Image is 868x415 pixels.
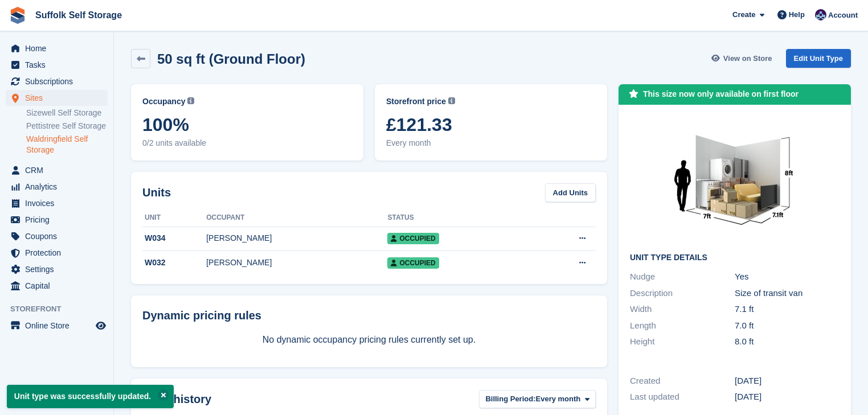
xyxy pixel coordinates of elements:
span: Help [789,9,805,20]
span: Every month [386,137,596,149]
span: Online Store [25,318,93,334]
span: Occupancy [142,96,185,108]
img: William Notcutt [815,9,826,20]
div: Created [630,375,735,388]
h2: Unit Type details [630,253,840,262]
img: 50-sqft-unit.jpg [649,116,820,244]
span: Storefront price [386,96,446,108]
span: Analytics [25,179,93,195]
span: Tasks [25,57,93,73]
span: Invoices [25,195,93,211]
img: icon-info-grey-7440780725fd019a000dd9b08b2336e03edf1995a4989e88bcd33f0948082b44.svg [187,97,194,104]
p: No dynamic occupancy pricing rules currently set up. [142,333,596,347]
a: Waldringfield Self Storage [26,134,108,155]
img: stora-icon-8386f47178a22dfd0bd8f6a31ec36ba5ce8667c1dd55bd0f319d3a0aa187defe.svg [9,7,26,24]
div: W034 [142,232,206,244]
a: menu [6,40,108,56]
span: Sites [25,90,93,106]
span: Billing Period: [485,393,535,405]
a: menu [6,90,108,106]
span: Storefront [10,303,113,315]
div: W032 [142,257,206,269]
span: Home [25,40,93,56]
span: CRM [25,162,93,178]
span: View on Store [723,53,772,64]
a: menu [6,278,108,294]
span: Price history [142,391,211,408]
div: Height [630,335,735,348]
th: Status [387,209,530,227]
a: Pettistree Self Storage [26,121,108,132]
span: Coupons [25,228,93,244]
span: 100% [142,114,352,135]
p: Unit type was successfully updated. [7,385,174,408]
a: Preview store [94,319,108,332]
span: Pricing [25,212,93,228]
span: Settings [25,261,93,277]
div: 7.1 ft [735,303,840,316]
a: Sizewell Self Storage [26,108,108,118]
div: Dynamic pricing rules [142,307,596,324]
span: Occupied [387,233,439,244]
div: 8.0 ft [735,335,840,348]
a: Suffolk Self Storage [31,6,126,24]
span: £121.33 [386,114,596,135]
div: [PERSON_NAME] [206,232,387,244]
div: This size now only available on first floor [643,88,799,100]
span: Create [732,9,755,20]
span: Account [828,10,858,21]
a: menu [6,228,108,244]
a: menu [6,57,108,73]
th: Unit [142,209,206,227]
div: Description [630,287,735,300]
a: View on Store [710,49,777,68]
h2: Units [142,184,171,201]
a: menu [6,212,108,228]
a: menu [6,195,108,211]
span: Subscriptions [25,73,93,89]
a: menu [6,261,108,277]
a: menu [6,318,108,334]
a: menu [6,73,108,89]
span: Capital [25,278,93,294]
span: Occupied [387,257,439,269]
div: Width [630,303,735,316]
span: Protection [25,245,93,261]
a: Add Units [545,183,596,202]
div: Yes [735,270,840,283]
div: Size of transit van [735,287,840,300]
a: Edit Unit Type [786,49,851,68]
span: Every month [536,393,581,405]
div: Length [630,319,735,332]
a: menu [6,179,108,195]
div: Last updated [630,391,735,404]
div: [DATE] [735,375,840,388]
h2: 50 sq ft (Ground Floor) [157,51,305,67]
div: 7.0 ft [735,319,840,332]
img: icon-info-grey-7440780725fd019a000dd9b08b2336e03edf1995a4989e88bcd33f0948082b44.svg [448,97,455,104]
a: menu [6,245,108,261]
span: 0/2 units available [142,137,352,149]
div: Nudge [630,270,735,283]
div: [PERSON_NAME] [206,257,387,269]
div: [DATE] [735,391,840,404]
th: Occupant [206,209,387,227]
a: menu [6,162,108,178]
button: Billing Period: Every month [479,390,596,409]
